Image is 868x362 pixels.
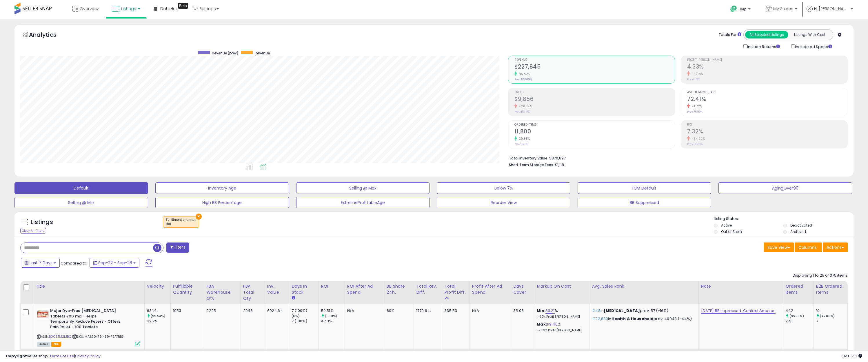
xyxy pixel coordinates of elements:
small: (0%) [292,314,300,318]
div: 1770.94 [416,308,437,313]
small: 45.87% [517,72,530,76]
div: Total Profit Diff. [444,283,467,295]
div: ROI [321,283,342,289]
div: 226 [785,319,813,324]
div: 10 [816,308,847,313]
button: AgingOver90 [718,182,852,194]
div: Profit After Ad Spend [472,283,508,295]
span: $1,118 [555,162,564,168]
div: 2225 [206,308,236,313]
div: Title [36,283,142,289]
span: Revenue [255,51,270,56]
button: Inventory Age [155,182,289,194]
button: Reorder View [437,197,570,208]
small: Prev: 76.00% [687,110,703,113]
a: Privacy Policy [75,353,101,359]
button: All Selected Listings [745,31,788,38]
button: Last 7 Days [21,258,60,268]
span: Profit [514,91,675,94]
h5: Analytics [29,31,68,40]
b: Major Dye-Free [MEDICAL_DATA] Tablets 200 mg - Helps Temporarily Reduce Fevers - Offers Pain Reli... [50,308,121,331]
div: 1953 [173,308,199,313]
p: 32.03% Profit [PERSON_NAME] [537,328,585,332]
small: -26.72% [517,104,532,109]
div: Clear All Filters [20,228,46,234]
button: × [196,214,202,220]
span: Ordered Items [514,123,675,126]
div: Fulfillable Quantity [173,283,201,295]
strong: Copyright [6,353,27,359]
div: N/A [472,308,506,313]
div: 442 [785,308,813,313]
span: ROI [687,123,847,126]
div: N/A [347,308,380,313]
div: Velocity [147,283,168,289]
b: Total Inventory Value: [509,156,548,161]
div: Include Ad Spend [787,43,841,50]
div: seller snap | | [6,354,101,359]
div: 2248 [243,308,260,313]
div: Ordered Items [785,283,811,295]
button: BB Suppressed [578,197,711,208]
span: [MEDICAL_DATA] [604,308,640,313]
a: B005TM2MBO [49,334,71,339]
span: DataHub [160,6,179,12]
small: Prev: $13,450 [514,110,531,113]
a: [DATE] BB supressed. Contact Amazon [701,308,776,314]
li: $870,897 [509,154,843,161]
small: (11.01%) [325,314,337,318]
div: 7 (100%) [292,319,319,324]
th: The percentage added to the cost of goods (COGS) that forms the calculator for Min & Max prices. [534,281,589,304]
small: (42.86%) [820,314,835,318]
div: Inv. value [267,283,287,295]
div: 335.53 [444,308,465,313]
div: Include Returns [739,43,787,50]
span: Last 7 Days [30,260,52,266]
label: Deactivated [790,223,812,228]
div: Avg. Sales Rank [592,283,696,289]
small: 39.38% [517,137,530,141]
p: in prev: 57 (-16%) [592,308,694,313]
button: Actions [823,242,848,252]
span: Overview [80,6,99,12]
small: Days In Stock. [292,295,295,301]
span: | SKU: MAJ904791459-FBATRB3 [72,334,124,339]
small: (95.54%) [151,314,165,318]
div: Total Rev. Diff. [416,283,439,295]
h2: 4.33% [687,63,847,71]
span: Revenue (prev) [212,51,238,56]
span: Profit [PERSON_NAME] [687,58,847,62]
label: Out of Stock [721,229,742,234]
h2: 72.41% [687,96,847,104]
a: Help [726,1,756,19]
div: Tooltip anchor [178,3,188,9]
a: Hi [PERSON_NAME] [807,6,853,19]
small: Prev: $156,198 [514,78,532,81]
button: FBM Default [578,182,711,194]
div: fba [166,222,196,226]
small: Prev: 8,466 [514,142,528,146]
p: Listing States: [714,216,854,222]
button: Below 7% [437,182,570,194]
h2: $9,856 [514,96,675,104]
div: Days Cover [513,283,532,295]
span: Sep-22 - Sep-28 [98,260,132,266]
div: 6024.64 [267,308,285,313]
span: #22,839 [592,316,608,321]
span: Revenue [514,58,675,62]
b: Short Term Storage Fees: [509,162,554,167]
div: 7 (100%) [292,308,319,313]
button: Listings With Cost [788,31,831,38]
button: ExtremeProfitableAge [296,197,430,208]
a: Terms of Use [50,353,74,359]
div: % [537,308,585,319]
p: 11.90% Profit [PERSON_NAME] [537,315,585,319]
span: Health & Household [612,316,654,321]
span: #48 [592,308,600,313]
button: Filters [166,242,189,253]
div: Days In Stock [292,283,316,295]
button: High BB Percentage [155,197,289,208]
div: ROI After Ad Spend [347,283,382,295]
p: in prev: 40943 (-44%) [592,316,694,321]
div: FBA Total Qty [243,283,262,302]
